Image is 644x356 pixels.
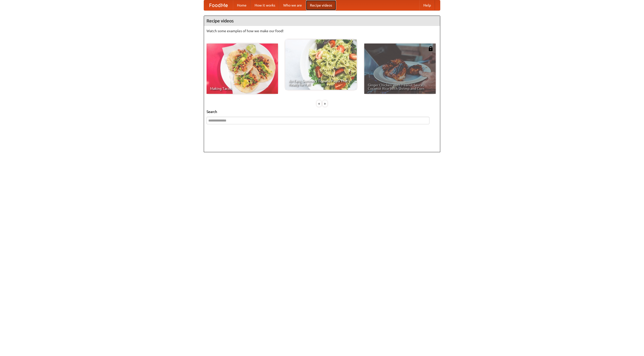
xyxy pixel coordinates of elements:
a: Home [233,0,251,10]
a: FoodMe [204,0,233,10]
a: Help [419,0,435,10]
span: An Easy, Summery Tomato Pasta That's Ready for Fall [289,79,353,86]
a: An Easy, Summery Tomato Pasta That's Ready for Fall [285,39,357,90]
span: Making Tacos [210,87,274,90]
a: Recipe videos [306,0,336,10]
div: « [317,100,321,107]
h4: Recipe videos [204,16,440,26]
img: 483408.png [428,46,433,51]
a: Making Tacos [207,44,278,94]
p: Watch some examples of how we make our food! [207,28,437,33]
a: How it works [251,0,279,10]
div: » [323,100,327,107]
h5: Search [207,109,437,114]
a: Who we are [279,0,306,10]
